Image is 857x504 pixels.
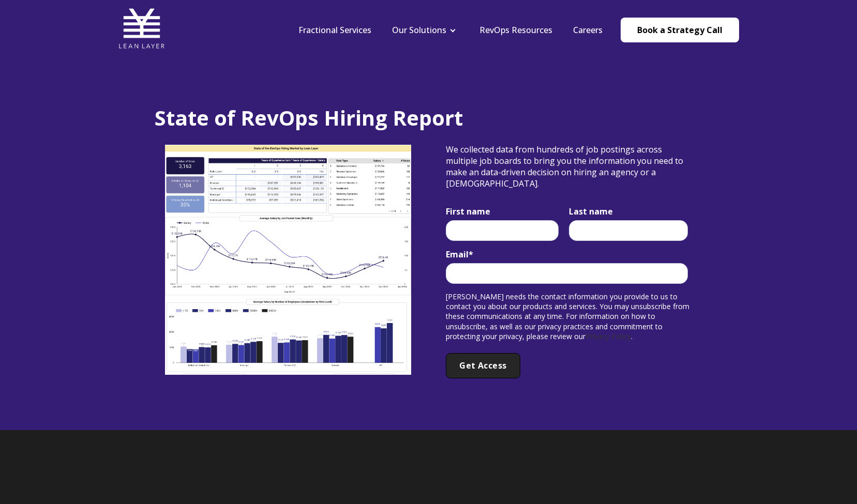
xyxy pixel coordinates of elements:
img: Lean Layer Logo [118,5,165,52]
span: First name [446,206,490,217]
span: Last name [569,206,613,217]
a: Book a Strategy Call [621,18,739,42]
img: Screenshot 2024-01-16 at 3.16.09 PM [165,145,411,375]
a: Our Solutions [392,24,446,36]
span: Email [446,249,469,260]
p: [PERSON_NAME] needs the contact information you provide to us to contact you about our products a... [446,292,692,341]
div: Navigation Menu [288,24,613,36]
a: Privacy Policy [585,331,631,341]
a: RevOps Resources [479,24,552,36]
span: State of RevOps Hiring Report [155,103,463,132]
span: We collected data from hundreds of job postings across multiple job boards to bring you the infor... [446,144,683,189]
a: Careers [573,24,603,36]
input: Get Access [446,353,520,379]
a: Fractional Services [298,24,371,36]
